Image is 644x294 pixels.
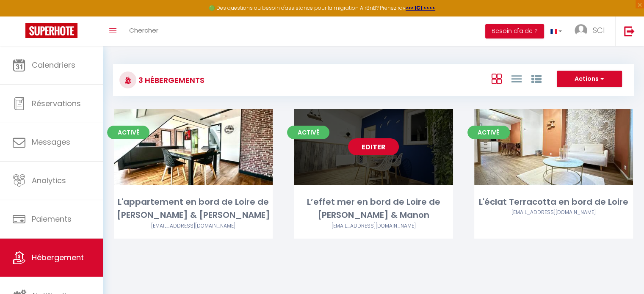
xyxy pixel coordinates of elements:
span: Chercher [129,26,158,35]
a: Editer [348,138,399,155]
div: Airbnb [474,209,633,217]
a: Chercher [123,16,165,46]
a: >>> ICI <<<< [406,4,435,11]
img: Super Booking [25,23,77,38]
span: Hébergement [32,252,84,263]
h3: 3 Hébergements [136,71,205,90]
a: Vue en Box [491,71,501,85]
div: Airbnb [294,222,453,230]
img: logout [624,26,635,36]
div: L'éclat Terracotta en bord de Loire [474,195,633,209]
div: Airbnb [114,222,273,230]
span: SCI [593,25,605,36]
a: Vue en Liste [511,71,521,85]
span: Réservations [32,98,81,109]
span: Paiements [32,214,72,224]
span: Analytics [32,175,66,186]
div: L'appartement en bord de Loire de [PERSON_NAME] & [PERSON_NAME] [114,195,273,222]
button: Besoin d'aide ? [485,24,544,38]
span: Activé [107,126,149,139]
button: Actions [557,71,622,88]
a: Vue par Groupe [531,71,541,85]
span: Messages [32,137,70,147]
img: ... [575,24,587,37]
span: Activé [467,126,510,139]
div: L’effet mer en bord de Loire de [PERSON_NAME] & Manon [294,195,453,222]
span: Calendriers [32,60,75,70]
span: Activé [287,126,329,139]
a: ... SCI [568,16,615,46]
